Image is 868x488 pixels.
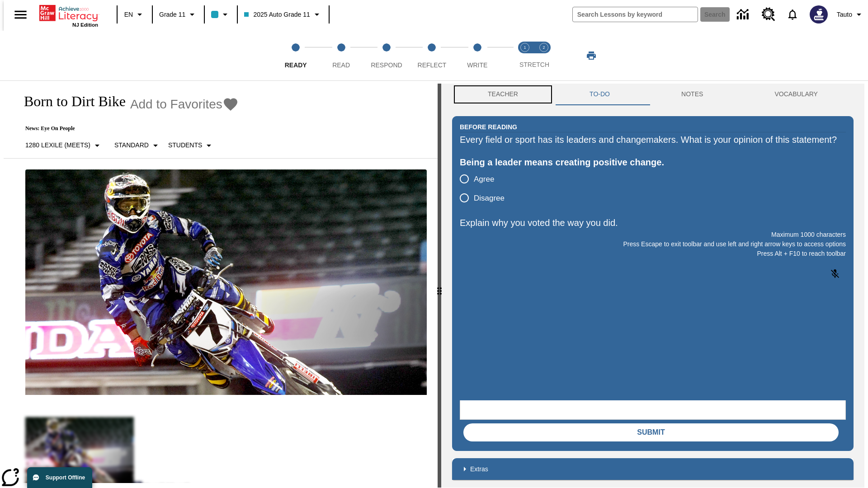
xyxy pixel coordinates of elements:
button: Select Student [165,137,218,154]
span: 2025 Auto Grade 11 [244,10,310,19]
span: Ready [285,61,307,69]
button: Print [577,47,606,64]
div: Instructional Panel Tabs [452,84,854,105]
a: Notifications [781,3,804,26]
button: Teacher [452,84,554,105]
span: Respond [371,61,402,69]
a: Resource Center, Will open in new tab [756,2,781,27]
p: 1280 Lexile (Meets) [25,141,90,150]
button: Select Lexile, 1280 Lexile (Meets) [22,137,106,154]
button: Click to activate and allow voice recognition [824,263,846,285]
button: Stretch Respond step 2 of 2 [531,31,557,80]
p: Explain why you voted the way you did. [460,216,846,230]
span: Support Offline [46,474,85,481]
div: poll [460,169,512,207]
button: Ready step 1 of 5 [269,31,322,80]
h1: Born to Dirt Bike [14,93,126,110]
button: Support Offline [27,467,92,488]
button: Read step 2 of 5 [315,31,367,80]
img: Motocross racer James Stewart flies through the air on his dirt bike. [25,169,427,395]
text: 1 [524,45,526,50]
button: Grade: Grade 11, Select a grade [156,6,201,23]
button: Reflect step 4 of 5 [406,31,458,80]
button: Class: 2025 Auto Grade 11, Select your class [241,6,325,23]
p: Students [168,141,202,150]
button: Submit [463,423,839,441]
span: Reflect [418,61,447,69]
button: Open side menu [7,1,34,28]
span: NJ Edition [72,22,98,28]
button: TO-DO [554,84,646,105]
button: Add to Favorites - Born to Dirt Bike [130,96,239,112]
span: Read [332,61,350,69]
body: Explain why you voted the way you did. Maximum 1000 characters Press Alt + F10 to reach toolbar P... [4,7,132,15]
button: Respond step 3 of 5 [360,31,413,80]
p: News: Eye On People [14,125,239,132]
button: Profile/Settings [833,6,868,23]
span: Agree [474,174,494,185]
div: Press Enter or Spacebar and then press right and left arrow keys to move the slider [438,84,441,488]
div: activity [441,84,864,488]
p: Press Alt + F10 to reach toolbar [460,249,846,258]
span: Tauto [837,10,852,19]
a: Data Center [731,2,756,27]
div: Being a leader means creating positive change. [460,155,846,169]
button: Write step 5 of 5 [451,31,504,80]
span: EN [124,10,133,19]
img: Avatar [810,5,828,23]
span: Grade 11 [159,10,185,19]
button: Stretch Read step 1 of 2 [512,31,538,80]
span: Write [467,61,487,69]
p: Maximum 1000 characters [460,230,846,239]
p: Standard [114,141,149,150]
span: STRETCH [519,61,549,68]
span: Add to Favorites [130,97,222,112]
div: Extras [452,458,854,480]
p: Press Escape to exit toolbar and use left and right arrow keys to access options [460,239,846,249]
h2: Before Reading [460,122,517,132]
span: Disagree [474,192,505,204]
button: Select a new avatar [804,3,833,26]
button: Language: EN, Select a language [120,6,149,23]
input: search field [573,7,698,22]
button: Class color is light blue. Change class color [208,6,234,23]
button: VOCABULARY [739,84,854,105]
button: Scaffolds, Standard [111,137,165,154]
button: NOTES [646,84,739,105]
p: Extras [470,465,488,474]
div: Every field or sport has its leaders and changemakers. What is your opinion of this statement? [460,132,846,147]
div: Home [39,3,98,28]
div: reading [4,84,438,483]
text: 2 [542,45,545,50]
